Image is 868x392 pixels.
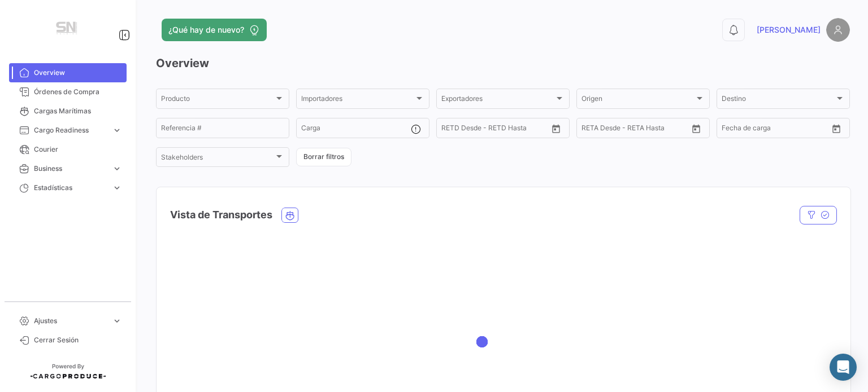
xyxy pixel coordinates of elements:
[112,183,122,193] span: expand_more
[470,126,520,134] input: Hasta
[34,164,107,174] span: Business
[170,207,272,223] h4: Vista de Transportes
[722,126,742,134] input: Desde
[750,126,801,134] input: Hasta
[34,335,122,345] span: Cerrar Sesión
[296,148,351,166] button: Borrar filtros
[34,125,107,135] span: Cargo Readiness
[301,96,414,104] span: Importadores
[828,120,845,137] button: Open calendar
[9,82,127,102] a: Órdenes de Compra
[581,96,695,104] span: Origen
[34,144,122,155] span: Courier
[112,125,122,135] span: expand_more
[757,24,821,36] span: [PERSON_NAME]
[581,126,602,134] input: Desde
[688,120,705,137] button: Open calendar
[722,96,835,104] span: Destino
[161,96,274,104] span: Producto
[34,183,107,193] span: Estadísticas
[441,126,462,134] input: Desde
[34,68,122,78] span: Overview
[168,24,244,36] span: ¿Qué hay de nuevo?
[156,55,850,71] h3: Overview
[112,164,122,174] span: expand_more
[161,155,274,163] span: Stakeholders
[9,102,127,121] a: Cargas Marítimas
[282,208,298,222] button: Ocean
[34,87,122,97] span: Órdenes de Compra
[830,354,857,381] div: Abrir Intercom Messenger
[826,18,850,42] img: placeholder-user.png
[9,140,127,159] a: Courier
[441,96,554,104] span: Exportadores
[40,14,96,45] img: Manufactura+Logo.png
[162,19,267,41] button: ¿Qué hay de nuevo?
[610,126,661,134] input: Hasta
[34,106,122,116] span: Cargas Marítimas
[548,120,565,137] button: Open calendar
[34,316,107,326] span: Ajustes
[112,316,122,326] span: expand_more
[9,63,127,82] a: Overview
